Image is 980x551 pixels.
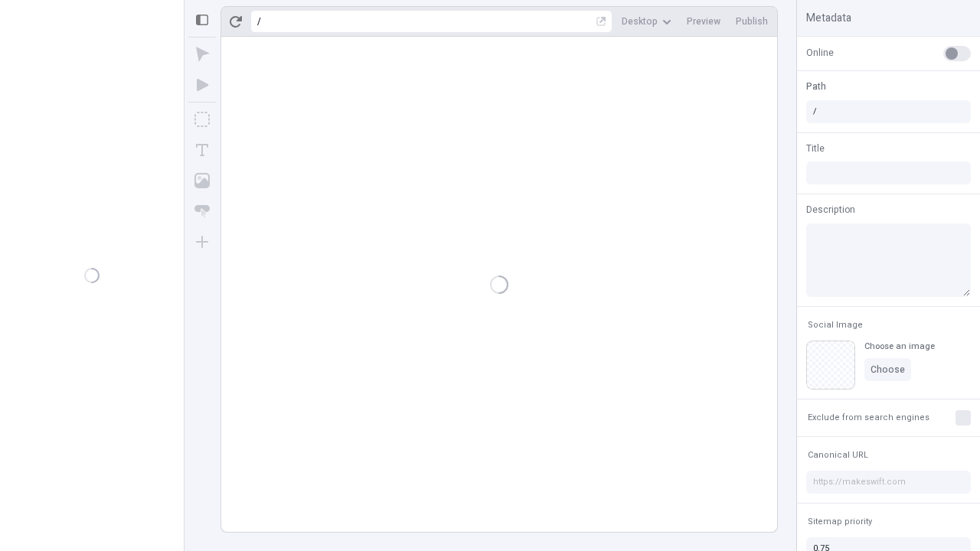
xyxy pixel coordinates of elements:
button: Choose [864,358,911,381]
button: Exclude from search engines [805,409,933,427]
span: Sitemap priority [808,516,872,527]
button: Publish [730,10,774,33]
span: Path [806,80,826,93]
span: Desktop [622,15,658,28]
button: Social Image [805,316,866,334]
span: Description [806,203,855,217]
button: Sitemap priority [805,513,875,531]
button: Button [188,197,216,225]
button: Desktop [616,10,678,33]
span: Preview [687,15,720,28]
span: Social Image [808,319,863,331]
span: Publish [736,15,768,28]
span: Online [806,46,834,60]
input: https://makeswift.com [806,471,971,494]
span: Canonical URL [808,449,868,461]
button: Preview [681,10,727,33]
button: Canonical URL [805,446,871,465]
div: Choose an image [864,341,935,352]
button: Image [188,167,216,194]
div: / [257,15,261,28]
span: Exclude from search engines [808,412,929,423]
button: Text [188,136,216,164]
span: Choose [871,364,905,376]
span: Title [806,142,825,155]
button: Box [188,106,216,133]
